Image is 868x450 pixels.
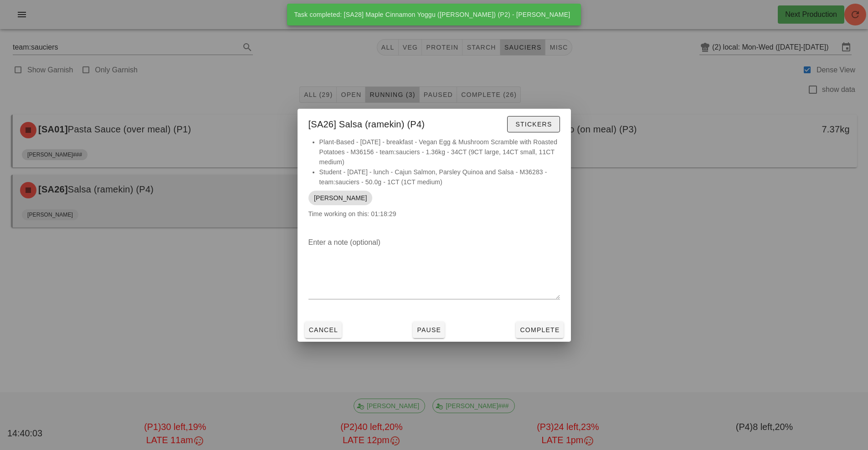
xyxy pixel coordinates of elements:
[319,137,560,167] li: Plant-Based - [DATE] - breakfast - Vegan Egg & Mushroom Scramble with Roasted Potatoes - M36156 -...
[305,322,342,338] button: Cancel
[319,167,560,187] li: Student - [DATE] - lunch - Cajun Salmon, Parsley Quinoa and Salsa - M36283 - team:sauciers - 50.0...
[516,322,563,338] button: Complete
[298,137,571,228] div: Time working on this: 01:18:29
[416,326,441,334] span: Pause
[298,109,571,137] div: [SA26] Salsa (ramekin) (P4)
[413,322,445,338] button: Pause
[308,326,339,334] span: Cancel
[519,326,560,334] span: Complete
[314,191,367,205] span: [PERSON_NAME]
[515,121,552,128] span: Stickers
[507,116,560,132] button: Stickers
